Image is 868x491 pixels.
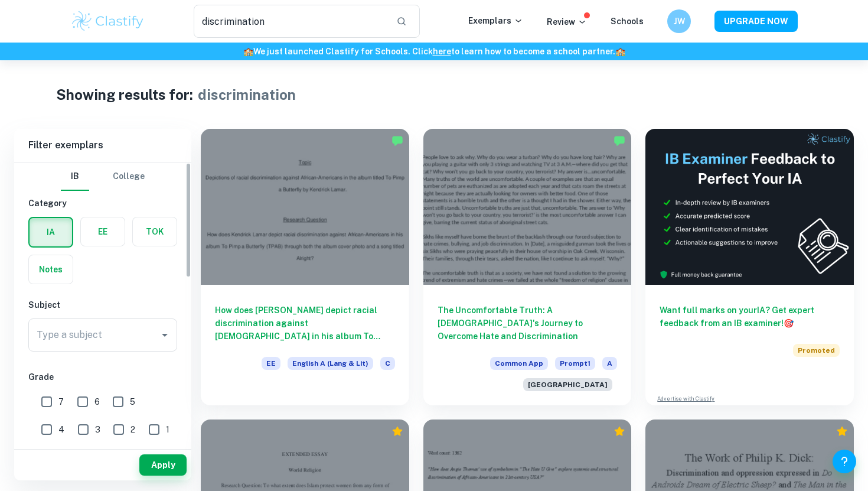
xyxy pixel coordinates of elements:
span: 🏫 [615,47,625,56]
button: IA [30,218,72,246]
span: 5 [130,395,135,408]
span: [GEOGRAPHIC_DATA] [523,378,612,391]
span: Promoted [793,344,840,357]
button: UPGRADE NOW [714,11,798,32]
h6: Filter exemplars [14,129,191,162]
span: 🎯 [784,318,794,328]
button: JW [667,9,691,33]
div: Premium [614,425,625,437]
h1: Showing results for: [56,84,193,105]
img: Marked [614,135,625,147]
button: Apply [139,454,187,476]
span: Common App [490,357,548,370]
img: Clastify logo [70,9,145,33]
div: Premium [836,425,848,437]
a: How does [PERSON_NAME] depict racial discrimination against [DEMOGRAPHIC_DATA] in his album To Pi... [201,129,409,405]
span: C [380,357,395,370]
a: here [433,47,451,56]
div: Premium [391,425,403,437]
button: Notes [29,255,73,284]
button: IB [61,162,89,191]
span: 2 [130,423,135,436]
h6: Category [28,197,177,210]
h6: JW [673,15,686,28]
button: Open [156,327,173,343]
span: 6 [94,395,100,408]
button: EE [81,217,125,246]
a: Advertise with Clastify [657,395,714,403]
a: Schools [611,17,644,26]
button: TOK [133,217,177,246]
span: 🏫 [243,47,253,56]
span: EE [262,357,280,370]
h6: Grade [28,370,177,383]
span: A [602,357,617,370]
span: 7 [58,395,64,408]
button: Help and Feedback [833,450,856,473]
input: Search for any exemplars... [194,5,387,38]
img: Thumbnail [645,129,854,285]
span: 3 [95,423,100,436]
h6: Subject [28,298,177,311]
span: English A (Lang & Lit) [288,357,373,370]
h6: How does [PERSON_NAME] depict racial discrimination against [DEMOGRAPHIC_DATA] in his album To Pi... [215,304,395,343]
span: Prompt 1 [555,357,595,370]
img: Marked [391,135,403,147]
h6: Want full marks on your IA ? Get expert feedback from an IB examiner! [660,304,840,330]
span: 1 [166,423,169,436]
p: Exemplars [468,14,523,27]
h6: We just launched Clastify for Schools. Click to learn how to become a school partner. [2,45,866,58]
a: Want full marks on yourIA? Get expert feedback from an IB examiner!PromotedAdvertise with Clastify [645,129,854,405]
h6: The Uncomfortable Truth: A [DEMOGRAPHIC_DATA]'s Journey to Overcome Hate and Discrimination [438,304,618,343]
h1: discrimination [198,84,296,105]
div: Filter type choice [61,162,145,191]
a: The Uncomfortable Truth: A [DEMOGRAPHIC_DATA]'s Journey to Overcome Hate and DiscriminationCommon... [423,129,632,405]
p: Review [547,15,587,28]
button: College [113,162,145,191]
span: 4 [58,423,64,436]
